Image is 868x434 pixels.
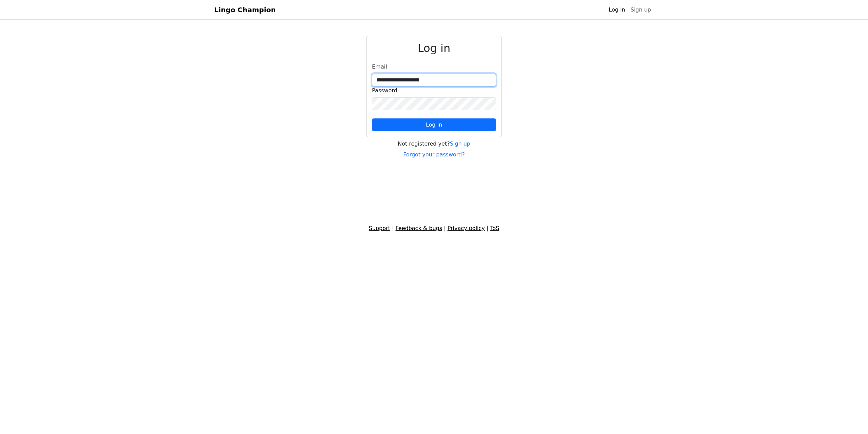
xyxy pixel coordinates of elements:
[372,63,387,71] label: Email
[606,3,628,17] a: Log in
[372,42,496,55] h2: Log in
[372,87,397,95] label: Password
[403,151,465,158] a: Forgot your password?
[628,3,654,17] a: Sign up
[448,225,485,231] a: Privacy policy
[395,225,442,231] a: Feedback & bugs
[426,121,442,128] span: Log in
[214,3,276,17] a: Lingo Champion
[372,118,496,131] button: Log in
[450,140,470,147] a: Sign up
[490,225,499,231] a: ToS
[369,225,390,231] a: Support
[210,224,658,232] div: | | |
[366,140,502,148] div: Not registered yet?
